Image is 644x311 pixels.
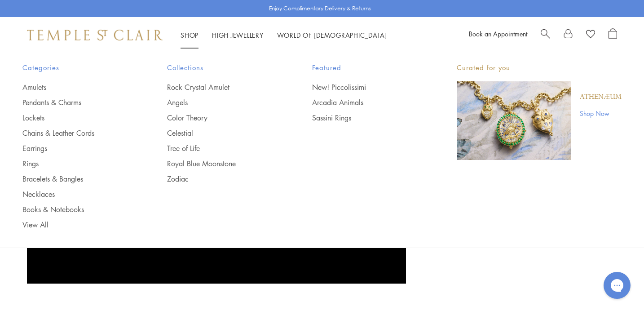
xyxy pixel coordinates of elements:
[609,28,617,42] a: Open Shopping Bag
[167,159,276,169] a: Royal Blue Moonstone
[599,269,635,302] iframe: Gorgias live chat messenger
[167,128,276,138] a: Celestial
[167,113,276,123] a: Color Theory
[22,174,131,184] a: Bracelets & Bangles
[22,82,131,92] a: Amulets
[22,128,131,138] a: Chains & Leather Cords
[181,30,387,41] nav: Main navigation
[541,28,550,42] a: Search
[312,113,421,123] a: Sassini Rings
[22,143,131,153] a: Earrings
[181,31,198,40] a: ShopShop
[312,82,421,92] a: New! Piccolissimi
[27,30,163,40] img: Temple St. Clair
[580,108,622,118] a: Shop Now
[22,189,131,199] a: Necklaces
[277,31,387,40] a: World of [DEMOGRAPHIC_DATA]World of [DEMOGRAPHIC_DATA]
[167,62,276,73] span: Collections
[22,113,131,123] a: Lockets
[167,82,276,92] a: Rock Crystal Amulet
[22,220,131,230] a: View All
[167,174,276,184] a: Zodiac
[167,98,276,107] a: Angels
[580,92,622,102] a: Athenæum
[22,204,131,214] a: Books & Notebooks
[167,143,276,153] a: Tree of Life
[469,29,527,38] a: Book an Appointment
[312,62,421,73] span: Featured
[457,62,622,73] p: Curated for you
[212,31,264,40] a: High JewelleryHigh Jewellery
[22,62,131,73] span: Categories
[22,159,131,169] a: Rings
[586,28,595,42] a: View Wishlist
[312,98,421,107] a: Arcadia Animals
[269,4,371,13] p: Enjoy Complimentary Delivery & Returns
[22,98,131,107] a: Pendants & Charms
